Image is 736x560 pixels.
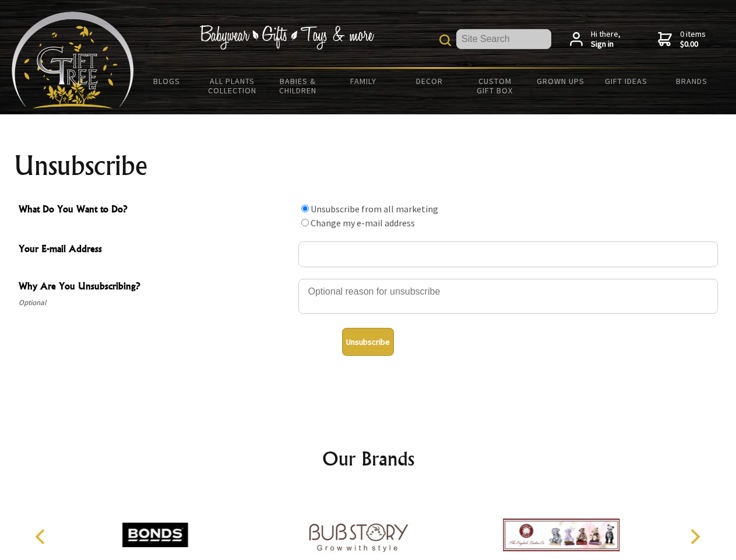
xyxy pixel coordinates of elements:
img: Babywear - Gifts - Toys & more [199,25,374,50]
span: Why Are You Unsubscribing? [19,279,293,296]
img: product search [439,34,451,46]
strong: Sign in [591,39,621,50]
a: 0 items$0.00 [658,29,706,50]
label: Unsubscribe from all marketing [311,203,438,215]
strong: $0.00 [680,39,706,50]
textarea: Why Are You Unsubscribing? [298,279,718,314]
span: Optional [19,296,293,310]
input: Site Search [456,29,551,49]
a: Family [331,69,397,93]
button: Previous [29,524,55,549]
span: 0 items [680,29,706,50]
label: Change my e-mail address [311,217,415,229]
a: BLOGS [134,69,200,93]
button: Unsubscribe [342,328,394,356]
input: Your E-mail Address [298,242,718,267]
a: All Plants Collection [200,69,266,103]
input: What Do You Want to Do? [301,205,309,212]
a: Decor [396,69,462,93]
input: What Do You Want to Do? [301,219,309,226]
a: Gift Ideas [593,69,659,93]
a: Babies & Children [265,69,331,103]
h1: Unsubscribe [14,152,723,180]
button: Next [682,524,707,549]
a: Hi there,Sign in [570,29,621,50]
span: Hi there, [591,29,621,50]
a: Custom Gift Box [462,69,528,103]
a: Grown Ups [527,69,593,93]
h2: Our Brands [23,444,713,473]
a: Brands [659,69,725,93]
img: Babyware - Gifts - Toys and more... [12,12,134,108]
span: Your E-mail Address [19,242,293,258]
span: What Do You Want to Do? [19,202,293,219]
